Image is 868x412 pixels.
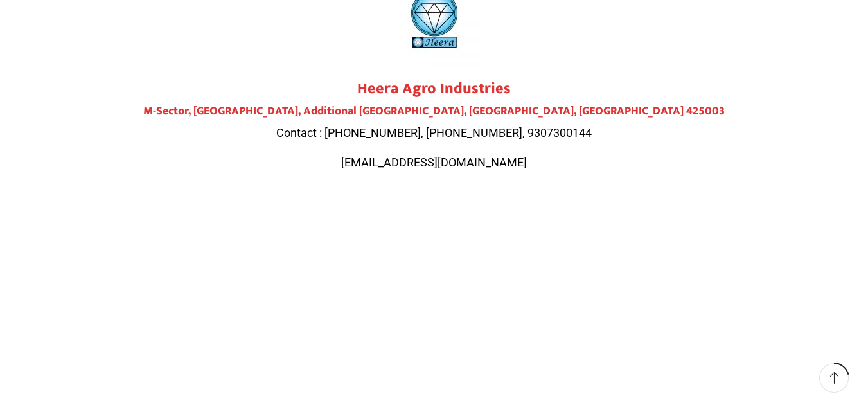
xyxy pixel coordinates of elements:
iframe: Plot No.119, M-Sector, Patil Nagar, MIDC, Jalgaon, Maharashtra 425003 [75,196,794,389]
span: Contact : [PHONE_NUMBER], [PHONE_NUMBER], 9307300144 [276,126,592,139]
span: [EMAIL_ADDRESS][DOMAIN_NAME] [341,156,527,169]
strong: Heera Agro Industries [357,76,511,102]
h4: M-Sector, [GEOGRAPHIC_DATA], Additional [GEOGRAPHIC_DATA], [GEOGRAPHIC_DATA], [GEOGRAPHIC_DATA] 4... [75,105,794,119]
